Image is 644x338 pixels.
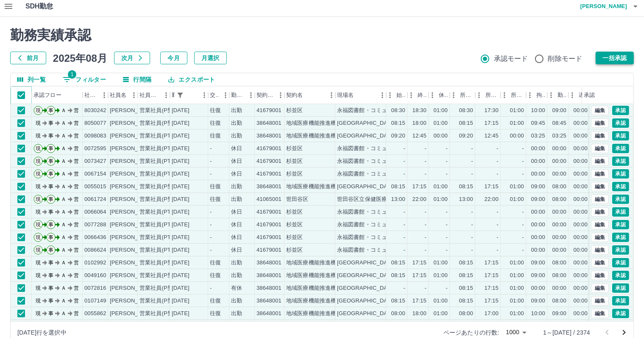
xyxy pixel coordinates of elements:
[110,132,156,140] div: [PERSON_NAME]
[612,233,629,242] button: 承認
[579,86,588,104] div: 遅刻等
[584,86,595,104] div: 承認
[574,208,588,216] div: 00:00
[510,183,524,191] div: 01:00
[552,195,566,203] div: 08:00
[219,89,232,102] button: メニュー
[286,132,342,140] div: 地域医療機能推進機構
[591,220,609,229] button: 編集
[591,195,609,204] button: 編集
[84,132,106,140] div: 0098083
[231,119,242,127] div: 出勤
[74,120,79,126] text: 営
[391,195,405,203] div: 13:00
[612,309,629,318] button: 承認
[61,209,66,215] text: Ａ
[591,271,609,280] button: 編集
[210,107,221,115] div: 往復
[74,171,79,177] text: 営
[286,86,303,104] div: 契約名
[552,157,566,165] div: 00:00
[110,170,156,178] div: [PERSON_NAME]
[139,170,184,178] div: 営業社員(PT契約)
[11,73,53,86] button: 列選択
[531,132,545,140] div: 03:25
[459,132,473,140] div: 09:20
[485,183,499,191] div: 17:15
[10,27,634,43] h2: 勤務実績承認
[231,208,242,216] div: 休日
[425,145,427,153] div: -
[434,119,448,127] div: 01:00
[84,183,106,191] div: 0055015
[612,182,629,191] button: 承認
[574,107,588,115] div: 00:00
[510,132,524,140] div: 00:00
[459,119,473,127] div: 08:15
[413,183,427,191] div: 17:15
[497,145,499,153] div: -
[231,145,242,153] div: 休日
[596,52,634,64] button: 一括承認
[391,119,405,127] div: 08:15
[110,86,126,104] div: 社員名
[53,52,107,64] h5: 2025年08月
[391,107,405,115] div: 08:30
[337,208,438,216] div: 永福図書館・コミュニティふらっと永福
[256,132,282,140] div: 38648001
[198,89,211,102] button: メニュー
[36,184,41,190] text: 現
[391,132,405,140] div: 09:20
[325,89,338,102] button: メニュー
[591,283,609,293] button: 編集
[591,106,609,115] button: 編集
[286,119,342,127] div: 地域医療機能推進機構
[231,183,242,191] div: 出勤
[32,86,83,104] div: 承認フロー
[591,157,609,166] button: 編集
[510,107,524,115] div: 01:00
[574,119,588,127] div: 00:00
[552,107,566,115] div: 09:00
[335,86,386,104] div: 現場名
[485,119,499,127] div: 17:15
[229,86,255,104] div: 勤務区分
[471,145,473,153] div: -
[110,195,156,203] div: [PERSON_NAME]
[139,157,184,165] div: 営業社員(PT契約)
[210,119,221,127] div: 往復
[497,170,499,178] div: -
[459,183,473,191] div: 08:15
[337,107,438,115] div: 永福図書館・コミュニティふらっと永福
[497,157,499,165] div: -
[208,86,229,104] div: 交通費
[231,107,242,115] div: 出勤
[48,133,53,139] text: 事
[138,86,170,104] div: 社員区分
[48,171,53,177] text: 事
[36,158,41,164] text: 現
[48,146,53,151] text: 事
[404,208,405,216] div: -
[162,73,222,86] button: エクスポート
[36,120,41,126] text: 現
[84,107,106,115] div: 8030242
[36,209,41,215] text: 現
[425,170,427,178] div: -
[174,89,186,101] div: 1件のフィルターを適用中
[511,86,524,104] div: 所定休憩
[591,169,609,179] button: 編集
[471,208,473,216] div: -
[210,86,219,104] div: 交通費
[591,144,609,153] button: 編集
[526,86,547,104] div: 拘束
[36,133,41,139] text: 現
[552,208,566,216] div: 00:00
[74,107,79,113] text: 営
[172,170,190,178] div: [DATE]
[172,157,190,165] div: [DATE]
[413,119,427,127] div: 18:00
[84,195,106,203] div: 0061724
[522,157,524,165] div: -
[210,183,221,191] div: 往復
